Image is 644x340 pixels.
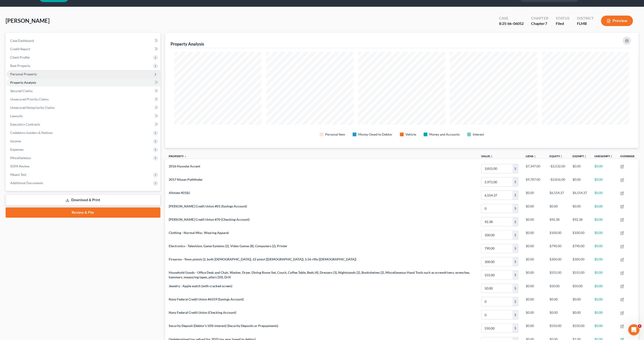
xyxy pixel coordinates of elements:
span: [PERSON_NAME] [6,17,50,24]
div: Personal Item [325,132,345,137]
div: 8:25-bk-06052 [499,21,524,26]
a: Unexemptunfold_more [594,154,613,158]
span: Executory Contracts [10,122,40,126]
td: $6,554.37 [569,189,591,202]
span: Unsecured Priority Claims [10,97,49,101]
a: Liensunfold_more [526,154,536,158]
td: $0.00 [591,295,617,308]
a: Unsecured Nonpriority Claims [7,103,160,112]
span: Miscellaneous [10,156,31,160]
span: Firearms - 9mm pistols (2, both [DEMOGRAPHIC_DATA]), 22 pistol ([DEMOGRAPHIC_DATA]), 5.56 rifle (... [169,257,356,261]
td: $0.00 [591,228,617,242]
td: $0.00 [546,308,569,322]
div: Chapter [531,16,548,21]
span: Security Deposit (Debtor's 50% interest) (Security Deposits or Prepayments) [169,324,278,328]
div: Vehicle [405,132,416,137]
a: Property Analysis [7,78,160,87]
td: $0.00 [522,308,546,322]
span: Real Property [10,64,30,68]
div: $ [513,324,518,333]
td: $0.00 [522,202,546,215]
a: Valueunfold_more [481,154,493,158]
td: $0.00 [591,255,617,268]
i: unfold_more [560,155,563,158]
input: 0.00 [481,217,513,226]
i: unfold_more [533,155,536,158]
a: Review & File [6,207,160,218]
div: $ [513,177,518,186]
span: Property Analysis [10,80,36,84]
input: 0.00 [481,270,513,279]
td: $0.00 [569,162,591,175]
span: Jewelry - Apple watch (with cracked screen) [169,284,232,288]
td: $555.00 [569,268,591,282]
input: 0.00 [481,244,513,253]
span: Codebtors Insiders & Notices [10,131,53,135]
span: Secured Claims [10,89,33,93]
a: Equityunfold_more [550,154,563,158]
button: Preview [601,16,633,26]
span: 1 [638,324,641,328]
td: $0.00 [569,175,591,188]
td: $0.00 [522,228,546,242]
td: $0.00 [591,202,617,215]
div: $ [513,270,518,279]
div: Case [499,16,524,21]
td: $6,554.37 [546,189,569,202]
div: $ [513,284,518,293]
td: $0.00 [522,295,546,308]
span: Clothing - Normal Misc. Wearing Apparel [169,231,229,235]
td: $300.00 [546,255,569,268]
span: Client Profile [10,55,30,59]
span: Expenses [10,147,24,151]
td: $0.00 [591,322,617,335]
th: Override [617,152,638,162]
td: $0.00 [522,242,546,255]
td: $550.00 [569,322,591,335]
td: $100.00 [546,228,569,242]
td: $0.00 [522,189,546,202]
td: $0.00 [591,175,617,188]
td: $0.00 [591,189,617,202]
td: -$3,532.00 [546,162,569,175]
td: $0.00 [522,322,546,335]
a: Case Dashboard [7,37,160,45]
td: $0.00 [591,268,617,282]
span: Lawsuits [10,114,23,118]
div: $ [513,204,518,213]
td: $0.00 [591,242,617,255]
input: 0.00 [481,310,513,319]
a: Lawsuits [7,112,160,120]
td: $550.00 [546,322,569,335]
input: 0.00 [481,177,513,186]
div: Money and Accounts [429,132,460,137]
div: FLMB [577,21,593,26]
td: $0.00 [591,308,617,322]
div: Interest [473,132,484,137]
div: $ [513,164,518,173]
div: District [577,16,593,21]
input: 0.00 [481,191,513,200]
input: 0.00 [481,164,513,173]
span: [PERSON_NAME] Credit Union #01 (Savings Account) [169,204,247,208]
td: $92.38 [546,215,569,228]
td: $100.00 [569,228,591,242]
span: 2017 Nissan Pathfinder [169,177,203,181]
a: Exemptunfold_more [573,154,587,158]
input: 0.00 [481,231,513,240]
input: 0.00 [481,204,513,213]
span: Navy Federal Credit Union #6559 (Savings Account) [169,297,244,301]
a: Unsecured Priority Claims [7,95,160,103]
span: Electronics - Television, Game Systems (2), Video Games (8), Computers (2), Printer [169,244,287,248]
input: 0.00 [481,324,513,333]
td: $92.38 [569,215,591,228]
iframe: Intercom live chat [628,324,639,335]
input: 0.00 [481,297,513,306]
span: Unsecured Nonpriority Claims [10,106,55,110]
a: Credit Report [7,45,160,53]
span: Allstate 401(k) [169,191,190,195]
div: $ [513,231,518,240]
td: $0.00 [522,255,546,268]
i: unfold_more [584,155,587,158]
td: $0.00 [591,282,617,295]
